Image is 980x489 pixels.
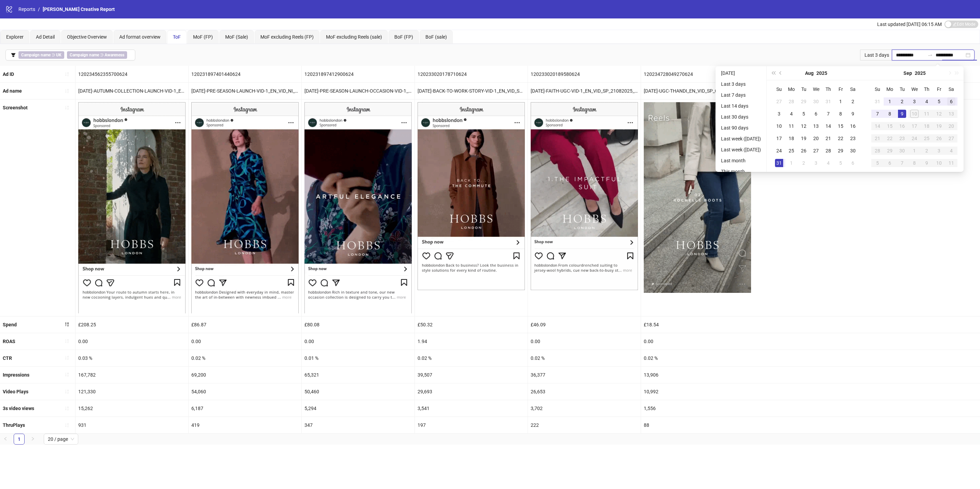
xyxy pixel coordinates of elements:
div: 14 [824,122,832,130]
div: 9 [923,159,931,167]
li: Last week ([DATE]) [718,146,764,154]
div: 5 [935,97,943,106]
div: [DATE]-AUTUMN-COLLECTION-LAUNCH-VID-1_EN_VID_NI_02092025_F_CC_SC24_USP10_SEASONAL [76,83,188,99]
span: Objective Overview [67,34,107,40]
span: sort-ascending [65,389,69,394]
div: [DATE]-UGC-THANDI_EN_VID_SP_05092025_F_CC_SC24_None_UGC [641,83,754,99]
span: sort-ascending [65,105,69,110]
div: 11 [923,110,931,118]
button: Campaign name ∋ UKCampaign name ∋ Awareness [5,50,135,60]
span: Last updated [DATE] 06:15 AM [877,22,942,27]
div: 36,377 [528,367,641,383]
div: 21 [824,134,832,142]
div: 3 [812,159,820,167]
div: £46.09 [528,316,641,333]
img: Screenshot 120231897401440624 [191,102,299,313]
div: 23 [898,134,906,142]
div: 16 [898,122,906,130]
th: Th [921,83,933,95]
td: 2025-09-08 [884,108,896,120]
div: 0.03 % [76,350,188,366]
td: 2025-08-02 [847,95,859,108]
td: 2025-08-04 [785,108,798,120]
div: 14 [873,122,882,130]
div: 25 [923,134,931,142]
div: 2 [800,159,808,167]
td: 2025-08-01 [834,95,847,108]
td: 2025-08-31 [871,95,884,108]
div: 15 [886,122,894,130]
span: MoF excluding Reels (sale) [326,34,382,40]
td: 2025-10-02 [921,145,933,157]
div: 120231897412900624 [302,66,414,82]
li: [DATE] [718,69,764,77]
div: 19 [800,134,808,142]
td: 2025-08-10 [773,120,785,132]
th: Fr [933,83,945,95]
li: Last 3 days [718,80,764,88]
th: Tu [798,83,810,95]
div: £80.08 [302,316,414,333]
div: 12 [800,122,808,130]
td: 2025-08-21 [822,132,834,145]
div: 54,060 [189,383,301,400]
div: 4 [787,110,795,118]
li: This month [718,167,764,176]
span: Ad Detail [36,34,55,40]
span: to [927,52,933,58]
div: 6 [886,159,894,167]
div: 121,330 [76,383,188,400]
td: 2025-10-01 [908,145,921,157]
div: 21 [873,134,882,142]
td: 2025-08-15 [834,120,847,132]
div: 20 [947,122,955,130]
div: 11 [947,159,955,167]
th: Mo [785,83,798,95]
div: 0.00 [76,333,188,350]
div: 3 [910,97,918,106]
div: [DATE]-PRE-SEASON-LAUNCH-VID-1_EN_VID_NI_28072025_F_CC_SC1_USP10_SEASONAL [189,83,301,99]
div: 17 [910,122,918,130]
td: 2025-08-14 [822,120,834,132]
td: 2025-09-03 [810,157,822,169]
div: £50.32 [415,316,528,333]
div: 10 [910,110,918,118]
div: 2 [923,147,931,155]
td: 2025-09-17 [908,120,921,132]
div: 29 [800,97,808,106]
img: Screenshot 120231897412900624 [304,102,412,313]
td: 2025-08-08 [834,108,847,120]
div: 26 [800,147,808,155]
div: 65,321 [302,367,414,383]
td: 2025-08-25 [785,145,798,157]
div: 3,541 [415,400,528,417]
td: 2025-09-25 [921,132,933,145]
div: 27 [775,97,783,106]
div: 9 [849,110,857,118]
td: 2025-10-11 [945,157,957,169]
div: 5 [873,159,882,167]
div: 1 [836,97,845,106]
div: 4 [824,159,832,167]
div: 10 [775,122,783,130]
th: We [908,83,921,95]
span: MoF excluding Reels (FP) [260,34,314,40]
div: 8 [910,159,918,167]
td: 2025-08-07 [822,108,834,120]
li: Last 90 days [718,124,764,132]
b: Ad ID [3,71,14,77]
button: Choose a month [903,66,912,80]
div: 0.02 % [528,350,641,366]
li: Last 7 days [718,91,764,99]
b: UK [56,53,62,57]
div: 0.02 % [415,350,528,366]
div: 20 [812,134,820,142]
div: Last 3 days [860,50,892,60]
th: Su [773,83,785,95]
td: 2025-10-04 [945,145,957,157]
div: 0.01 % [302,350,414,366]
div: 6,187 [189,400,301,417]
td: 2025-09-14 [871,120,884,132]
div: 39,507 [415,367,528,383]
b: CTR [3,355,12,361]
